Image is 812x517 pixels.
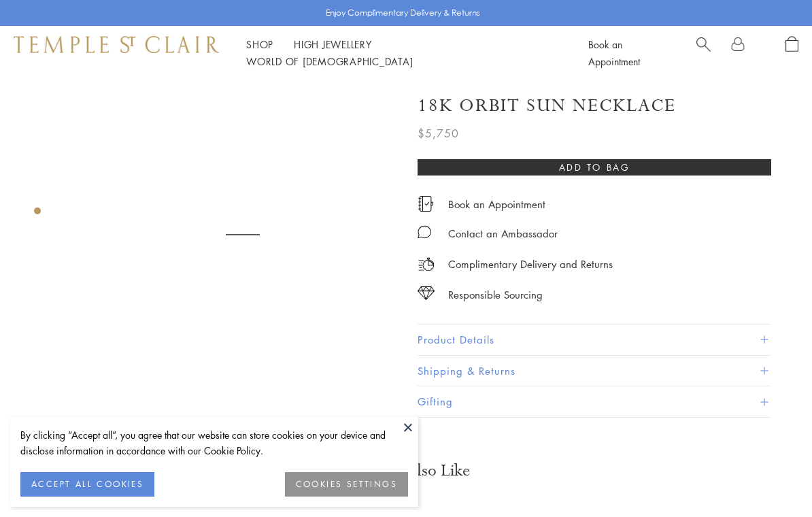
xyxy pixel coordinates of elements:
div: Product gallery navigation [34,204,41,225]
nav: Main navigation [246,36,558,70]
span: $5,750 [418,124,459,142]
img: Temple St. Clair [14,36,219,52]
a: ShopShop [246,37,273,51]
a: Open Shopping Bag [785,36,798,70]
a: World of [DEMOGRAPHIC_DATA]World of [DEMOGRAPHIC_DATA] [246,54,413,68]
a: Book an Appointment [588,37,640,68]
a: High JewelleryHigh Jewellery [294,37,372,51]
div: By clicking “Accept all”, you agree that our website can store cookies on your device and disclos... [20,427,408,458]
button: Product Details [418,324,771,355]
button: COOKIES SETTINGS [285,472,408,497]
img: MessageIcon-01_2.svg [418,225,431,239]
iframe: Gorgias live chat messenger [744,453,798,503]
button: Add to bag [418,159,771,176]
h1: 18K Orbit Sun Necklace [418,94,676,118]
button: Gifting [418,386,771,417]
p: Complimentary Delivery and Returns [448,256,613,273]
img: icon_sourcing.svg [418,286,435,300]
img: icon_appointment.svg [418,196,434,212]
img: icon_delivery.svg [418,256,435,273]
button: Shipping & Returns [418,356,771,386]
div: Responsible Sourcing [448,286,543,303]
span: Add to bag [559,160,630,175]
div: Contact an Ambassador [448,225,558,242]
p: Enjoy Complimentary Delivery & Returns [326,6,480,20]
a: Book an Appointment [448,197,545,212]
button: ACCEPT ALL COOKIES [20,472,154,497]
a: Search [696,36,711,70]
